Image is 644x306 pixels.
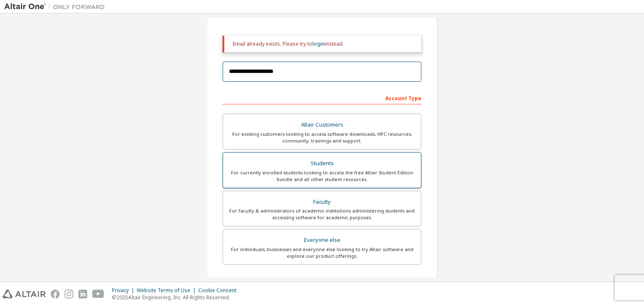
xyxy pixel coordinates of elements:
[312,40,325,47] a: login
[65,290,73,298] img: instagram.svg
[233,41,415,47] div: Email already exists. Please try to instead.
[228,196,416,208] div: Faculty
[112,294,241,301] p: © 2025 Altair Engineering, Inc. All Rights Reserved.
[228,246,416,259] div: For individuals, businesses and everyone else looking to try Altair software and explore our prod...
[228,131,416,144] div: For existing customers looking to access software downloads, HPC resources, community, trainings ...
[137,287,198,294] div: Website Terms of Use
[51,290,60,298] img: facebook.svg
[78,290,87,298] img: linkedin.svg
[228,158,416,169] div: Students
[4,3,109,11] img: Altair One
[228,207,416,221] div: For faculty & administrators of academic institutions administering students and accessing softwa...
[228,169,416,183] div: For currently enrolled students looking to access the free Altair Student Edition bundle and all ...
[228,234,416,246] div: Everyone else
[198,287,241,294] div: Cookie Consent
[3,290,46,298] img: altair_logo.svg
[223,91,421,104] div: Account Type
[92,290,104,298] img: youtube.svg
[112,287,137,294] div: Privacy
[228,119,416,131] div: Altair Customers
